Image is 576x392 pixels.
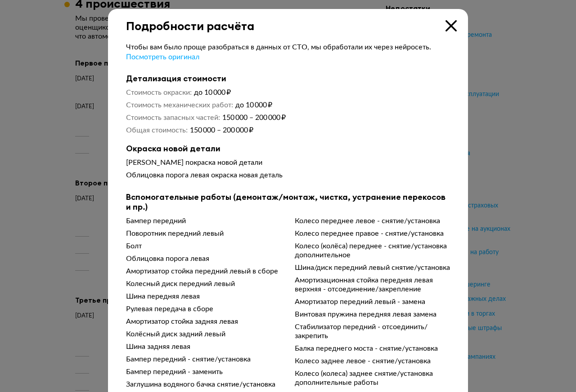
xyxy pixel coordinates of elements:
dt: Стоимость окраски [126,88,192,97]
div: Облицовка порога левая [126,254,281,263]
div: Балка переднего моста - снятие/установка [295,344,450,353]
div: Шина передняя левая [126,292,281,301]
div: Подробности расчёта [108,9,468,33]
b: Детализация стоимости [126,74,450,84]
span: Чтобы вам было проще разобраться в данных от СТО, мы обработали их через нейросеть. [126,44,431,51]
div: Амортизатор стойка передний левый в сборе [126,267,281,276]
div: Амортизатор стойка задняя левая [126,317,281,326]
div: Бампер передний [126,216,281,225]
span: 150 000 – 200 000 ₽ [222,114,286,121]
div: Колесо (колеса) заднее снятие/установка дополнительные работы [295,369,450,387]
div: Рулевая передача в сборе [126,304,281,313]
span: до 10 000 ₽ [194,89,231,96]
span: Посмотреть оригинал [126,53,199,61]
div: Колесо переднее правое - снятие/установка [295,229,450,238]
dt: Общая стоимость [126,126,188,135]
div: Колёсный диск задний левый [126,330,281,339]
div: Болт [126,242,281,251]
dt: Стоимость запасных частей [126,113,220,122]
div: Заглушина водяного бачка снятие/установка [126,380,281,389]
div: Колесо заднее левое - снятие/установка [295,357,450,366]
div: Амортизационная стойка передняя левая верхняя - отсоединение/закрепление [295,276,450,294]
div: [PERSON_NAME] покраска новой детали [126,158,450,167]
div: Шина/диск передний левый снятие/установка [295,263,450,272]
dt: Стоимость механических работ [126,101,233,110]
div: Поворотник передний левый [126,229,281,238]
div: Колесо переднее левое - снятие/установка [295,216,450,225]
span: до 10 000 ₽ [235,101,272,109]
b: Окраска новой детали [126,144,450,154]
span: 150 000 – 200 000 ₽ [190,127,253,134]
div: Бампер передний - снятие/установка [126,355,281,364]
div: Шина задняя левая [126,342,281,351]
div: Винтовая пружина передняя левая замена [295,310,450,319]
div: Бампер передний - заменить [126,367,281,376]
div: Стабилизатор передний - отсоединить/закрепить [295,322,450,340]
div: Колесо (колёса) переднее - снятие/установка дополнительное [295,242,450,260]
div: Облицовка порога левая окраска новая деталь [126,171,450,180]
div: Амортизатор передний левый - замена [295,297,450,306]
div: Колесный диск передний левый [126,279,281,288]
b: Вспомогательные работы (демонтаж/монтаж, чистка, устранение перекосов и пр.) [126,192,450,212]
